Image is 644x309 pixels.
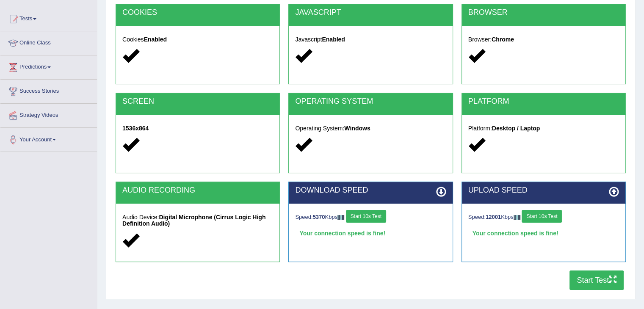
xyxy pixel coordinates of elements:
[295,8,446,17] h2: JAVASCRIPT
[295,227,446,240] div: Your connection speed is fine!
[295,97,446,106] h2: OPERATING SYSTEM
[492,125,540,132] strong: Desktop / Laptop
[295,186,446,195] h2: DOWNLOAD SPEED
[569,270,624,290] button: Start Test
[522,210,562,223] button: Start 10s Test
[0,31,97,52] a: Online Class
[468,186,619,195] h2: UPLOAD SPEED
[122,97,273,106] h2: SCREEN
[344,125,370,132] strong: Windows
[468,8,619,17] h2: BROWSER
[486,214,501,220] strong: 12001
[346,210,386,223] button: Start 10s Test
[122,36,273,43] h5: Cookies
[122,125,149,132] strong: 1536x864
[322,36,345,43] strong: Enabled
[122,214,273,227] h5: Audio Device:
[122,214,265,227] strong: Digital Microphone (Cirrus Logic High Definition Audio)
[0,128,97,149] a: Your Account
[313,214,325,220] strong: 5370
[468,210,619,225] div: Speed: Kbps
[492,36,514,43] strong: Chrome
[468,125,619,132] h5: Platform:
[144,36,167,43] strong: Enabled
[468,227,619,240] div: Your connection speed is fine!
[337,215,344,220] img: ajax-loader-fb-connection.gif
[0,104,97,125] a: Strategy Videos
[468,36,619,43] h5: Browser:
[0,80,97,101] a: Success Stories
[468,97,619,106] h2: PLATFORM
[0,7,97,28] a: Tests
[122,186,273,195] h2: AUDIO RECORDING
[0,55,97,77] a: Predictions
[514,215,520,220] img: ajax-loader-fb-connection.gif
[122,8,273,17] h2: COOKIES
[295,210,446,225] div: Speed: Kbps
[295,125,446,132] h5: Operating System:
[295,36,446,43] h5: Javascript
